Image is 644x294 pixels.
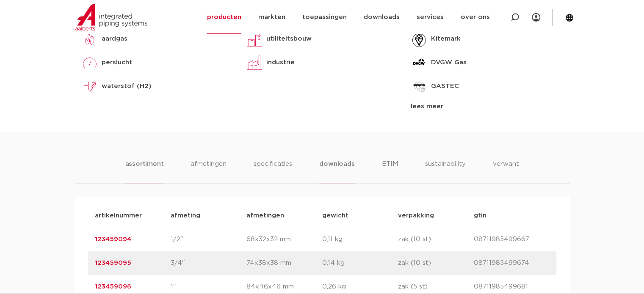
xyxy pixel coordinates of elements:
a: 123459096 [95,283,131,290]
p: verpakking [398,211,474,221]
a: 123459095 [95,260,131,266]
p: 0,11 kg [322,234,398,245]
p: gtin [474,211,550,221]
p: 1/2" [171,234,246,245]
p: zak (10 st) [398,234,474,245]
p: DVGW Gas [431,58,467,68]
img: aardgas [81,30,98,47]
p: zak (10 st) [398,258,474,268]
div: lees meer [411,102,563,112]
img: utiliteitsbouw [246,30,263,47]
img: DVGW Gas [411,54,428,71]
p: 3/4" [171,258,246,268]
li: sustainability [425,159,466,183]
p: Kitemark [431,34,461,44]
p: waterstof (H2) [102,81,152,91]
p: 0,14 kg [322,258,398,268]
li: assortiment [125,159,163,183]
p: gewicht [322,211,398,221]
p: GASTEC [431,81,459,91]
p: artikelnummer [95,211,171,221]
li: downloads [319,159,354,183]
p: 1" [171,282,246,292]
li: afmetingen [191,159,227,183]
p: perslucht [102,58,132,68]
p: 68x32x32 mm [246,234,322,245]
p: 84x46x46 mm [246,282,322,292]
li: specificaties [254,159,292,183]
img: industrie [246,54,263,71]
p: 74x38x38 mm [246,258,322,268]
a: 123459094 [95,236,131,242]
img: Kitemark [411,30,428,47]
p: zak (5 st) [398,282,474,292]
p: afmetingen [246,211,322,221]
img: waterstof (H2) [81,78,98,95]
li: verwant [493,159,519,183]
p: 08711985499667 [474,234,550,245]
img: GASTEC [411,78,428,95]
p: 08711985499674 [474,258,550,268]
img: perslucht [81,54,98,71]
p: 0,26 kg [322,282,398,292]
p: aardgas [102,34,127,44]
li: ETIM [382,159,398,183]
p: 08711985499681 [474,282,550,292]
p: afmeting [171,211,246,221]
p: industrie [266,58,295,68]
p: utiliteitsbouw [266,34,312,44]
